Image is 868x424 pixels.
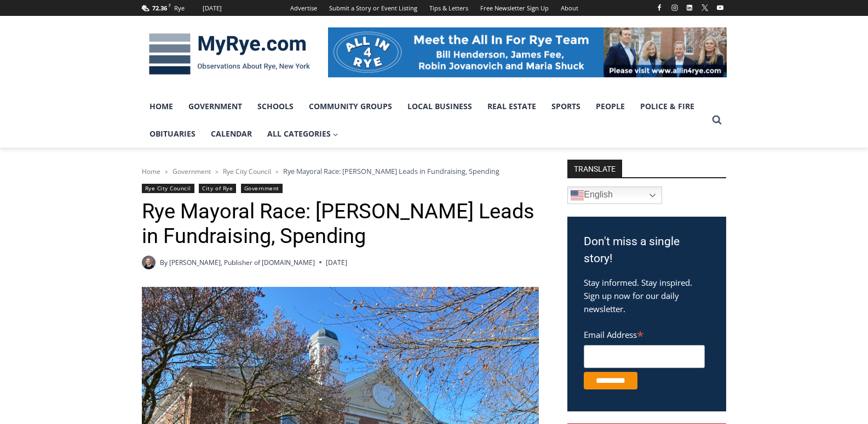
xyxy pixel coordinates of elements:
a: Local Business [400,93,480,120]
h1: Rye Mayoral Race: [PERSON_NAME] Leads in Fundraising, Spending [142,199,539,249]
a: Linkedin [683,1,696,14]
a: Government [173,167,211,176]
span: 72.36 [152,4,167,12]
a: Rye City Council [142,184,194,193]
a: English [567,186,662,204]
a: City of Rye [199,184,236,193]
a: People [588,93,633,120]
h3: Don't miss a single story! [584,233,710,268]
a: Schools [250,93,301,120]
span: > [165,168,168,176]
div: Rye [174,3,185,13]
a: Obituaries [142,120,203,148]
a: Community Groups [301,93,400,120]
p: Stay informed. Stay inspired. Sign up now for our daily newsletter. [584,276,710,315]
a: Rye City Council [223,167,271,176]
a: YouTube [714,1,727,14]
a: Facebook [653,1,666,14]
nav: Primary Navigation [142,93,707,148]
img: All in for Rye [328,27,727,77]
a: X [698,1,711,14]
a: Sports [544,93,588,120]
span: > [215,168,219,176]
a: Instagram [668,1,681,14]
time: [DATE] [326,257,347,268]
span: All Categories [267,128,338,140]
span: F [169,2,171,8]
a: Author image [142,256,156,269]
a: Home [142,93,181,120]
a: Home [142,167,160,176]
img: MyRye.com [142,26,317,83]
nav: Breadcrumbs [142,166,539,177]
img: en [571,189,584,202]
div: [DATE] [203,3,222,13]
label: Email Address [584,324,705,343]
strong: TRANSLATE [567,160,622,177]
span: Rye Mayoral Race: [PERSON_NAME] Leads in Fundraising, Spending [283,166,499,176]
a: Government [241,184,283,193]
a: Police & Fire [633,93,702,120]
a: [PERSON_NAME], Publisher of [DOMAIN_NAME] [169,258,315,267]
a: Real Estate [480,93,544,120]
a: Government [181,93,250,120]
a: Calendar [203,120,260,148]
span: > [275,168,279,176]
button: View Search Form [707,110,727,130]
a: All Categories [260,120,346,148]
span: By [160,257,168,268]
